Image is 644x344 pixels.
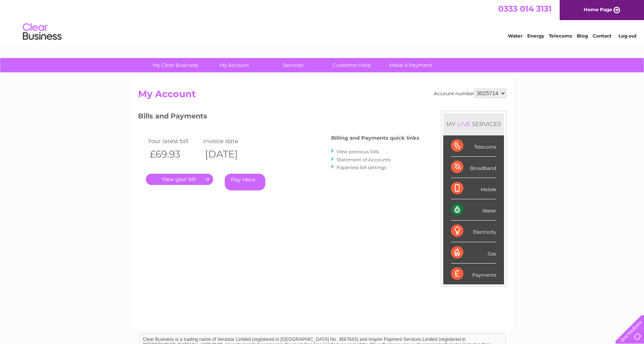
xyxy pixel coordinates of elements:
[527,33,544,39] a: Energy
[138,111,419,124] h3: Bills and Payments
[201,136,257,146] td: Invoice date
[202,58,266,72] a: My Account
[451,221,496,242] div: Electricity
[146,136,202,146] td: Your latest bill
[434,89,506,98] div: Account number
[146,146,202,162] th: £69.93
[451,157,496,178] div: Broadband
[337,164,386,170] a: Paperless bill settings
[337,149,379,154] a: View previous bills
[138,89,506,103] h2: My Account
[261,58,325,72] a: Services
[451,135,496,157] div: Telecoms
[337,157,391,163] a: Statement of Accounts
[379,58,442,72] a: Make A Payment
[593,33,612,39] a: Contact
[201,146,257,162] th: [DATE]
[443,113,504,135] div: MY SERVICES
[549,33,572,39] a: Telecoms
[320,58,384,72] a: Customer Help
[331,135,419,141] h4: Billing and Payments quick links
[618,33,637,39] a: Log out
[456,120,472,128] div: LIVE
[508,33,523,39] a: Water
[22,20,62,44] img: logo.png
[451,199,496,221] div: Water
[451,242,496,264] div: Gas
[140,4,505,38] div: Clear Business is a trading name of Verastar Limited (registered in [GEOGRAPHIC_DATA] No. 3667643...
[146,174,213,185] a: .
[498,4,552,14] a: 0333 014 3131
[577,33,588,39] a: Blog
[225,174,265,190] a: Pay Here
[143,58,207,72] a: My Clear Business
[451,178,496,199] div: Mobile
[451,264,496,284] div: Payments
